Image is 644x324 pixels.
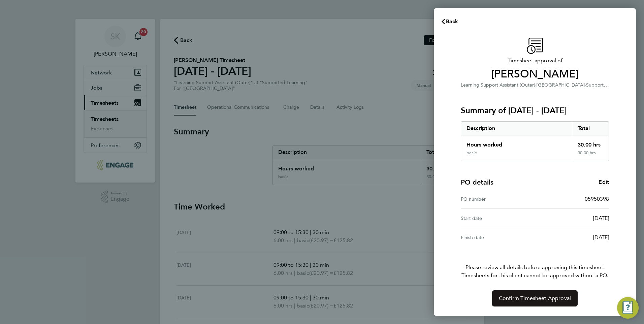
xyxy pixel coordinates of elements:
div: Start date [461,214,535,222]
button: Confirm Timesheet Approval [492,290,578,306]
span: Edit [599,179,609,185]
button: Back [434,15,465,28]
span: Confirm Timesheet Approval [499,295,571,302]
span: · [585,82,586,88]
h3: Summary of [DATE] - [DATE] [461,105,609,116]
div: basic [466,150,477,156]
div: [DATE] [535,214,609,222]
div: Hours worked [461,135,572,150]
span: 05950398 [585,196,609,202]
span: Timesheets for this client cannot be approved without a PO. [453,271,617,280]
button: Engage Resource Center [617,297,639,319]
div: PO number [461,195,535,203]
div: 30.00 hrs [572,150,609,161]
span: Learning Support Assistant (Outer) [461,82,535,88]
h4: PO details [461,177,493,187]
div: [DATE] [535,233,609,241]
span: Timesheet approval of [461,57,609,65]
div: Summary of 22 - 28 Sep 2025 [461,121,609,161]
span: Back [446,18,458,25]
div: Description [461,122,572,135]
div: 30.00 hrs [572,135,609,150]
span: [PERSON_NAME] [461,67,609,81]
p: Please review all details before approving this timesheet. [453,247,617,280]
span: Supported Learning [586,82,629,88]
div: Finish date [461,233,535,241]
a: Edit [599,178,609,186]
span: [GEOGRAPHIC_DATA] [537,82,585,88]
span: · [535,82,537,88]
div: Total [572,122,609,135]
